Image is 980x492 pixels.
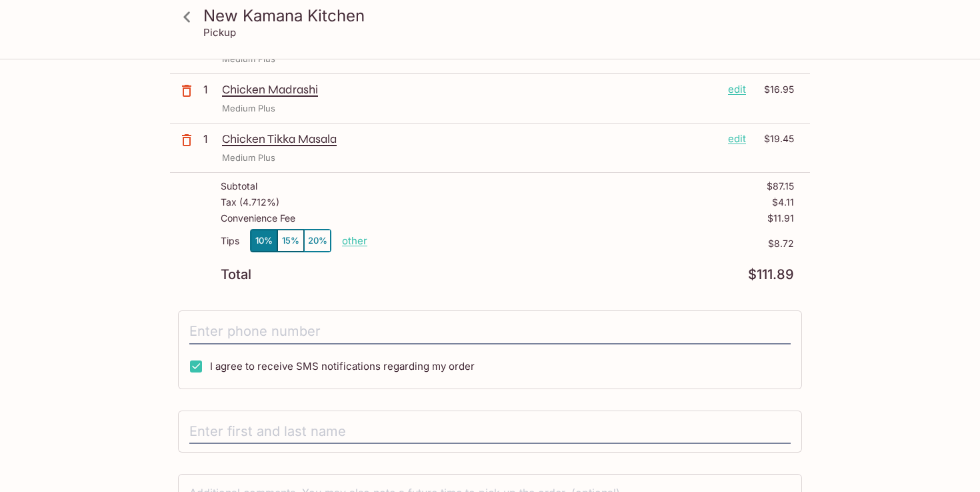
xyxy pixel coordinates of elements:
[203,26,236,39] p: Pickup
[728,82,746,97] p: edit
[251,230,277,252] button: 10%
[222,152,275,164] p: Medium Plus
[189,419,791,445] input: Enter first and last name
[222,132,717,146] p: Chicken Tikka Masala
[728,132,746,146] p: edit
[754,82,794,97] p: $16.95
[772,197,794,208] p: $4.11
[221,236,239,246] p: Tips
[203,5,799,26] h3: New Kamana Kitchen
[367,238,794,249] p: $8.72
[342,234,367,247] button: other
[221,213,295,224] p: Convenience Fee
[767,181,794,192] p: $87.15
[222,102,275,115] p: Medium Plus
[210,360,475,373] span: I agree to receive SMS notifications regarding my order
[203,82,217,97] p: 1
[222,82,717,97] p: Chicken Madrashi
[304,230,331,252] button: 20%
[767,213,794,224] p: $11.91
[277,230,304,252] button: 15%
[221,268,251,281] p: Total
[221,197,279,208] p: Tax ( 4.712% )
[754,132,794,146] p: $19.45
[748,268,794,281] p: $111.89
[203,132,217,146] p: 1
[189,319,791,344] input: Enter phone number
[221,181,257,192] p: Subtotal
